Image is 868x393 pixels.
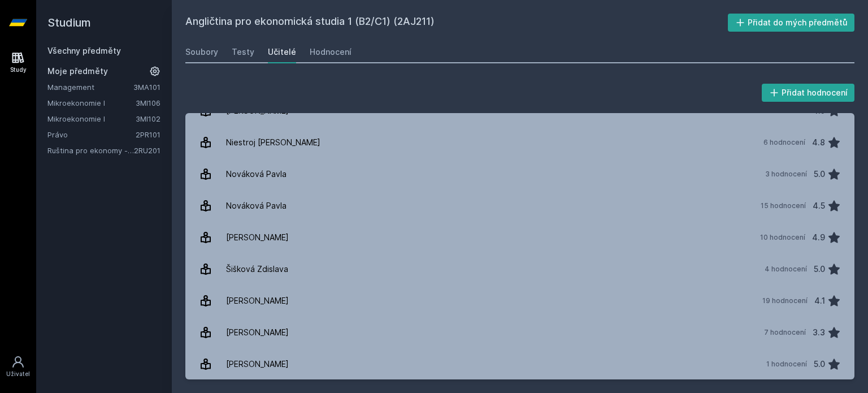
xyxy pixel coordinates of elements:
div: 4.8 [812,131,825,154]
div: 5.0 [814,163,825,185]
a: 2RU201 [134,146,160,155]
a: Uživatel [2,349,34,384]
div: [PERSON_NAME] [226,353,289,375]
div: 4 hodnocení [765,265,807,274]
div: Nováková Pavla [226,195,287,217]
a: Učitelé [268,41,296,63]
div: 7 hodnocení [764,328,806,337]
div: 5.0 [814,353,825,375]
div: 4.9 [812,226,825,249]
a: Právo [47,129,136,140]
div: Učitelé [268,46,296,58]
a: [PERSON_NAME] 10 hodnocení 4.9 [185,222,854,253]
div: [PERSON_NAME] [226,226,289,249]
div: Šišková Zdislava [226,258,288,280]
a: 3MI102 [136,114,160,123]
div: Soubory [185,46,218,58]
div: Testy [232,46,254,58]
a: Hodnocení [310,41,351,63]
a: [PERSON_NAME] 7 hodnocení 3.3 [185,317,854,348]
a: Soubory [185,41,218,63]
a: 3MA101 [133,83,160,92]
div: Uživatel [6,370,30,378]
div: 1 hodnocení [766,360,807,369]
div: [PERSON_NAME] [226,321,289,344]
a: Ruština pro ekonomy - pokročilá úroveň 1 (B2) [47,145,134,156]
a: Mikroekonomie I [47,97,136,109]
div: 5.0 [814,258,825,280]
a: [PERSON_NAME] 1 hodnocení 5.0 [185,348,854,380]
a: Nováková Pavla 3 hodnocení 5.0 [185,158,854,190]
div: Niestroj [PERSON_NAME] [226,131,320,154]
button: Přidat do mých předmětů [728,14,855,32]
a: 2PR101 [136,130,160,139]
div: 10 hodnocení [760,233,805,242]
div: Nováková Pavla [226,163,287,185]
div: 4.5 [813,195,825,217]
h2: Angličtina pro ekonomická studia 1 (B2/C1) (2AJ211) [185,14,728,32]
a: Všechny předměty [47,46,121,55]
div: 3.3 [813,321,825,344]
div: 4.1 [814,290,825,312]
div: Study [10,66,27,74]
a: [PERSON_NAME] 19 hodnocení 4.1 [185,285,854,317]
button: Přidat hodnocení [762,84,855,102]
a: Šišková Zdislava 4 hodnocení 5.0 [185,253,854,285]
a: Nováková Pavla 15 hodnocení 4.5 [185,190,854,222]
a: Testy [232,41,254,63]
div: 6 hodnocení [763,138,805,147]
a: 3MI106 [136,98,160,107]
div: 15 hodnocení [761,201,806,210]
span: Moje předměty [47,66,108,77]
div: [PERSON_NAME] [226,290,289,312]
div: 19 hodnocení [762,296,808,305]
a: Management [47,81,133,93]
a: Study [2,45,34,80]
a: Mikroekonomie I [47,113,136,124]
a: Niestroj [PERSON_NAME] 6 hodnocení 4.8 [185,127,854,158]
div: 3 hodnocení [765,170,807,179]
div: Hodnocení [310,46,351,58]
